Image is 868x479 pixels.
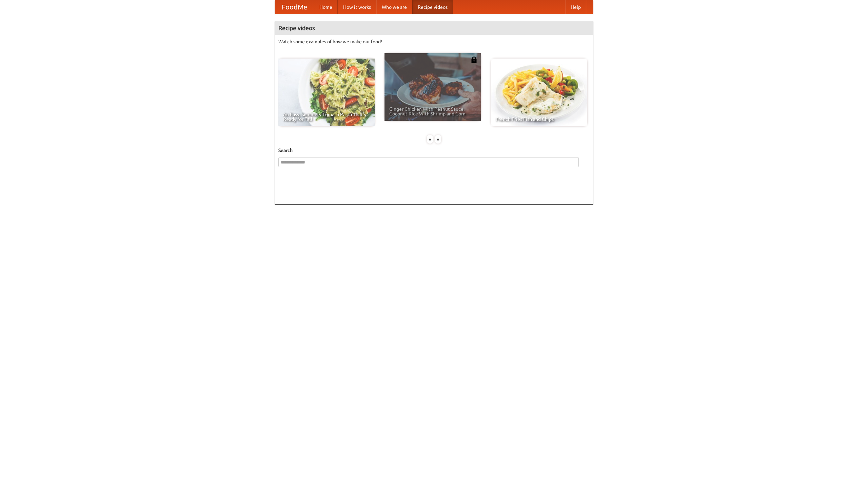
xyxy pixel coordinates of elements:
[275,21,593,35] h4: Recipe videos
[376,0,412,14] a: Who we are
[278,59,375,126] a: An Easy, Summery Tomato Pasta That's Ready for Fall
[278,147,590,154] h5: Search
[565,0,586,14] a: Help
[412,0,453,14] a: Recipe videos
[278,38,590,45] p: Watch some examples of how we make our food!
[496,117,583,122] span: French Fries Fish and Chips
[471,57,477,63] img: 483408.png
[283,112,370,122] span: An Easy, Summery Tomato Pasta That's Ready for Fall
[338,0,376,14] a: How it works
[435,135,441,144] div: »
[314,0,338,14] a: Home
[427,135,433,144] div: «
[275,0,314,14] a: FoodMe
[491,59,587,126] a: French Fries Fish and Chips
